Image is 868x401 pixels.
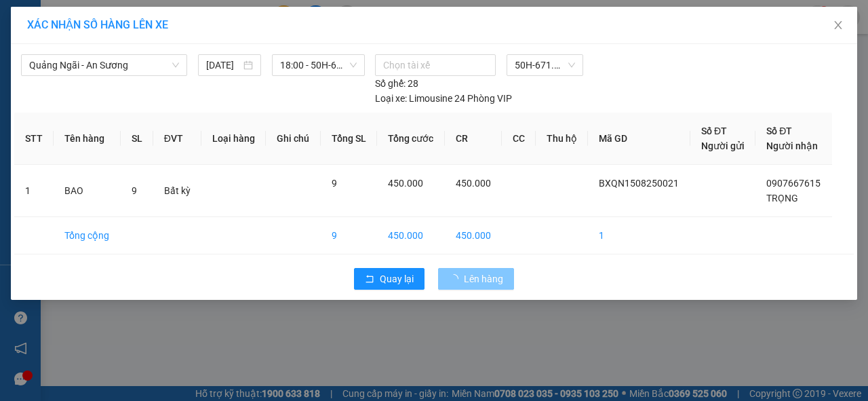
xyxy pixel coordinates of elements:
[445,113,502,165] th: CR
[766,193,798,204] span: TRỌNG
[365,274,374,285] span: rollback
[54,165,120,217] td: BAO
[54,113,120,165] th: Tên hàng
[54,217,120,254] td: Tổng cộng
[588,217,690,254] td: 1
[153,165,201,217] td: Bất kỳ
[536,113,588,165] th: Thu hộ
[321,217,377,254] td: 9
[380,271,414,286] span: Quay lại
[12,12,149,44] div: Bến xe [GEOGRAPHIC_DATA]
[766,178,821,189] span: 0907667615
[14,165,54,217] td: 1
[766,126,792,136] span: Số ĐT
[332,178,337,189] span: 9
[388,178,423,189] span: 450.000
[159,13,191,27] span: Nhận:
[449,274,464,284] span: loading
[159,12,268,44] div: Bến xe Miền Đông
[515,55,575,75] span: 50H-671.25
[201,113,266,165] th: Loại hàng
[375,76,418,91] div: 28
[354,268,425,290] button: rollbackQuay lại
[445,217,502,254] td: 450.000
[833,20,844,31] span: close
[599,178,679,189] span: BXQN1508250021
[27,18,168,31] span: XÁC NHẬN SỐ HÀNG LÊN XE
[464,271,503,286] span: Lên hàng
[377,217,444,254] td: 450.000
[321,113,377,165] th: Tổng SL
[701,126,727,136] span: Số ĐT
[159,87,177,101] span: TC:
[159,79,237,127] span: LIÊN HƯƠNG
[701,140,745,151] span: Người gửi
[375,91,512,106] div: Limousine 24 Phòng VIP
[266,113,320,165] th: Ghi chú
[502,113,536,165] th: CC
[375,76,406,91] span: Số ghế:
[456,178,491,189] span: 450.000
[588,113,690,165] th: Mã GD
[159,60,268,79] div: 0907667615
[766,140,818,151] span: Người nhận
[121,113,153,165] th: SL
[375,91,407,106] span: Loại xe:
[29,55,179,75] span: Quảng Ngãi - An Sương
[12,13,33,27] span: Gửi:
[153,113,201,165] th: ĐVT
[159,44,268,60] div: TRỌNG
[14,113,54,165] th: STT
[206,58,241,73] input: 15/08/2025
[377,113,444,165] th: Tổng cước
[132,185,137,196] span: 9
[438,268,514,290] button: Lên hàng
[280,55,356,75] span: 18:00 - 50H-671.25
[819,7,857,45] button: Close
